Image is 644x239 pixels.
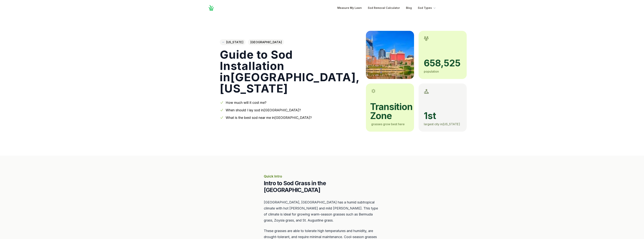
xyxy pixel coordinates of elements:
span: 658,525 [424,59,461,68]
span: grasses grow best here [371,122,405,126]
button: Sod Types [418,6,436,10]
a: Blog [406,6,412,10]
p: Quick Intro [264,174,380,179]
a: [US_STATE] [220,39,246,45]
a: Measure My Lawn [337,6,362,10]
p: [GEOGRAPHIC_DATA], [GEOGRAPHIC_DATA] has a humid subtropical climate with hot [PERSON_NAME] and m... [264,199,380,223]
img: A picture of Nashville [366,31,414,79]
img: Tennessee state outline [222,42,225,42]
span: population [424,70,439,73]
h1: Guide to Sod Installation in [GEOGRAPHIC_DATA] , [US_STATE] [220,49,360,94]
a: How much will it cost me? [226,101,266,105]
a: When should I lay sod in[GEOGRAPHIC_DATA]? [226,108,301,112]
span: transition zone [370,102,409,120]
span: largest city in [US_STATE] [424,122,460,126]
span: [GEOGRAPHIC_DATA] [248,39,284,45]
a: Sod Removal Calculator [368,6,400,10]
span: 1st [424,111,461,120]
h2: Intro to Sod Grass in the [GEOGRAPHIC_DATA] [264,180,380,193]
a: What is the best sod near me in[GEOGRAPHIC_DATA]? [226,116,312,120]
